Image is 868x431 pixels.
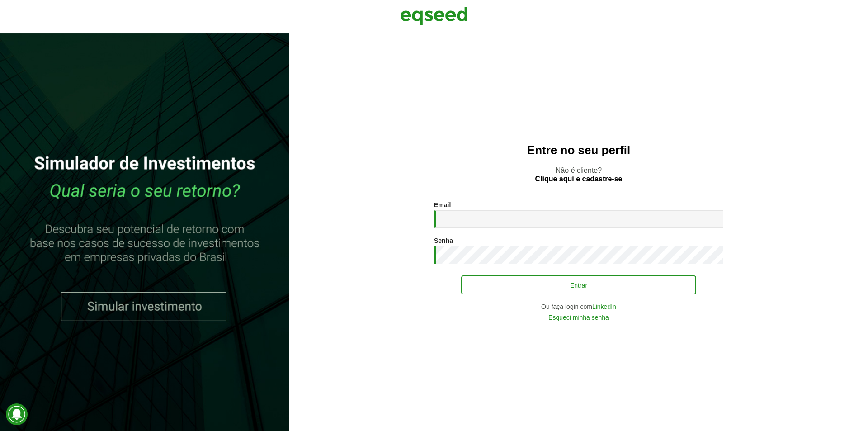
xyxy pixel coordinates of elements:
a: Esqueci minha senha [548,314,609,321]
p: Não é cliente? [307,166,850,183]
button: Entrar [461,275,696,294]
a: LinkedIn [592,303,616,310]
div: Ou faça login com [434,303,723,310]
h2: Entre no seu perfil [307,144,850,157]
a: Clique aqui e cadastre-se [535,175,623,183]
img: EqSeed Logo [400,5,468,27]
label: Email [434,202,451,208]
label: Senha [434,237,453,244]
